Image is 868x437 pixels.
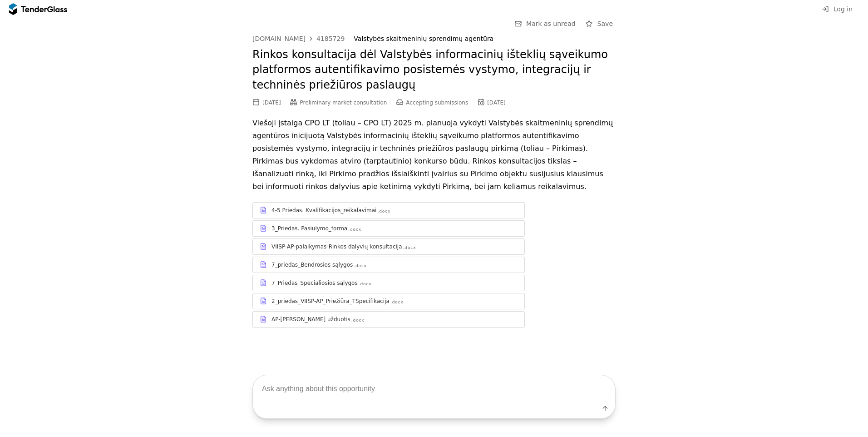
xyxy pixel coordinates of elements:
[359,281,372,287] div: .docx
[300,99,387,106] span: Preliminary market consultation
[512,18,578,30] button: Mark as unread
[252,220,525,237] a: 3_Priedas. Pasiūlymo_forma.docx
[351,318,365,323] div: .docx
[390,299,404,305] div: .docx
[406,99,468,106] span: Accepting submissions
[252,35,345,42] a: [DOMAIN_NAME]4185729
[833,5,853,13] span: Log in
[271,279,358,287] div: 7_Priedas_Specialiosios sąlygos
[252,47,616,93] h2: Rinkos konsultacija dėl Valstybės informacinių išteklių sąveikumo platformos autentifikavimo posi...
[403,245,416,251] div: .docx
[583,18,616,30] button: Save
[252,311,525,328] a: AP-[PERSON_NAME] užduotis.docx
[252,117,616,193] p: Viešoji įstaiga CPO LT (toliau – CPO LT) 2025 m. planuoja vykdyti Valstybės skaitmeninių sprendim...
[377,209,390,214] div: .docx
[271,225,347,232] div: 3_Priedas. Pasiūlymo_forma
[316,35,345,42] div: 4185729
[271,207,376,214] div: 4-5 Priedas. Kvalifikacijos_reikalavimai
[271,261,353,268] div: 7_priedas_Bendrosios sąlygos
[354,35,606,43] div: Valstybės skaitmeninių sprendimų agentūra
[262,99,281,106] div: [DATE]
[271,316,350,323] div: AP-[PERSON_NAME] užduotis
[487,99,506,106] div: [DATE]
[252,257,525,273] a: 7_priedas_Bendrosios sąlygos.docx
[252,35,306,42] div: [DOMAIN_NAME]
[252,293,525,309] a: 2_priedas_VIISP-AP_Priežiūra_TSpecifikacija.docx
[271,243,402,250] div: VIISP-AP-palaikymas-Rinkos dalyvių konsultacija
[252,202,525,218] a: 4-5 Priedas. Kvalifikacijos_reikalavimai.docx
[526,20,576,27] span: Mark as unread
[597,20,613,27] span: Save
[354,263,367,269] div: .docx
[271,298,390,305] div: 2_priedas_VIISP-AP_Priežiūra_TSpecifikacija
[348,227,361,233] div: .docx
[252,275,525,291] a: 7_Priedas_Specialiosios sąlygos.docx
[252,238,525,255] a: VIISP-AP-palaikymas-Rinkos dalyvių konsultacija.docx
[819,4,855,15] button: Log in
